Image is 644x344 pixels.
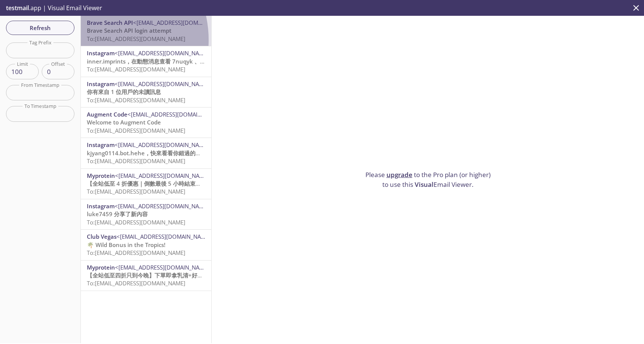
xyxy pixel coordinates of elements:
[87,180,299,187] span: 【全站低至 4 折優惠｜倒數最後 5 小時結束！】💥加碼運動服飾 4 折優惠！立即選購
[127,111,225,118] span: <[EMAIL_ADDRESS][DOMAIN_NAME]>
[115,264,212,271] span: <[EMAIL_ADDRESS][DOMAIN_NAME]>
[87,172,115,179] span: Myprotein
[6,21,74,35] button: Refresh
[81,16,211,46] div: Brave Search API<[EMAIL_ADDRESS][DOMAIN_NAME]>Brave Search API login attemptTo:[EMAIL_ADDRESS][DO...
[87,127,185,134] span: To: [EMAIL_ADDRESS][DOMAIN_NAME]
[87,210,148,218] span: luke7459 分享了新內容
[87,27,171,34] span: Brave Search API login attempt
[87,202,115,210] span: Instagram
[386,170,412,179] a: upgrade
[87,19,133,26] span: Brave Search API
[133,19,230,26] span: <[EMAIL_ADDRESS][DOMAIN_NAME]>
[87,233,117,240] span: Club Vegas
[87,271,293,279] span: 【全站低至四折只到今晚】下單即拿乳清+好禮多重送，立即查看最新上市補劑品！
[87,96,185,104] span: To: [EMAIL_ADDRESS][DOMAIN_NAME]
[115,141,212,149] span: <[EMAIL_ADDRESS][DOMAIN_NAME]>
[362,170,494,189] p: Please to the Pro plan (or higher) to use this Email Viewer.
[87,149,218,157] span: kjyang0114.bot.hehe，快來看看你錯過的精彩時刻
[87,111,127,118] span: Augment Code
[87,88,161,95] span: 你有來自 1 位用戶的未讀訊息
[12,23,68,33] span: Refresh
[81,230,211,260] div: Club Vegas<[EMAIL_ADDRESS][DOMAIN_NAME]>🌴 Wild Bonus in the Tropics!To:[EMAIL_ADDRESS][DOMAIN_NAME]
[87,279,185,287] span: To: [EMAIL_ADDRESS][DOMAIN_NAME]
[87,35,185,42] span: To: [EMAIL_ADDRESS][DOMAIN_NAME]
[81,77,211,107] div: Instagram<[EMAIL_ADDRESS][DOMAIN_NAME]>你有來自 1 位用戶的未讀訊息To:[EMAIL_ADDRESS][DOMAIN_NAME]
[87,157,185,165] span: To: [EMAIL_ADDRESS][DOMAIN_NAME]
[87,49,115,57] span: Instagram
[81,46,211,76] div: Instagram<[EMAIL_ADDRESS][DOMAIN_NAME]>inner.imprints，在動態消息查看 7nuqyk 、 bai.0809 和其他人的動態To:[EMAIL_...
[87,218,185,226] span: To: [EMAIL_ADDRESS][DOMAIN_NAME]
[87,58,266,65] span: inner.imprints，在動態消息查看 7nuqyk 、 bai.0809 和其他人的動態
[117,233,214,240] span: <[EMAIL_ADDRESS][DOMAIN_NAME]>
[87,241,165,249] span: 🌴 Wild Bonus in the Tropics!
[81,199,211,229] div: Instagram<[EMAIL_ADDRESS][DOMAIN_NAME]>luke7459 分享了新內容To:[EMAIL_ADDRESS][DOMAIN_NAME]
[87,65,185,73] span: To: [EMAIL_ADDRESS][DOMAIN_NAME]
[81,138,211,168] div: Instagram<[EMAIL_ADDRESS][DOMAIN_NAME]>kjyang0114.bot.hehe，快來看看你錯過的精彩時刻To:[EMAIL_ADDRESS][DOMAIN_...
[81,169,211,199] div: Myprotein<[EMAIL_ADDRESS][DOMAIN_NAME]>【全站低至 4 折優惠｜倒數最後 5 小時結束！】💥加碼運動服飾 4 折優惠！立即選購To:[EMAIL_ADDRE...
[81,16,211,291] nav: emails
[115,49,212,57] span: <[EMAIL_ADDRESS][DOMAIN_NAME]>
[81,108,211,138] div: Augment Code<[EMAIL_ADDRESS][DOMAIN_NAME]>Welcome to Augment CodeTo:[EMAIL_ADDRESS][DOMAIN_NAME]
[115,202,212,210] span: <[EMAIL_ADDRESS][DOMAIN_NAME]>
[87,264,115,271] span: Myprotein
[87,141,115,149] span: Instagram
[115,80,212,88] span: <[EMAIL_ADDRESS][DOMAIN_NAME]>
[415,180,433,189] span: Visual
[81,261,211,291] div: Myprotein<[EMAIL_ADDRESS][DOMAIN_NAME]>【全站低至四折只到今晚】下單即拿乳清+好禮多重送，立即查看最新上市補劑品！To:[EMAIL_ADDRESS][DO...
[6,4,29,12] span: testmail
[87,188,185,195] span: To: [EMAIL_ADDRESS][DOMAIN_NAME]
[87,80,115,88] span: Instagram
[87,249,185,256] span: To: [EMAIL_ADDRESS][DOMAIN_NAME]
[87,118,161,126] span: Welcome to Augment Code
[115,172,212,179] span: <[EMAIL_ADDRESS][DOMAIN_NAME]>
